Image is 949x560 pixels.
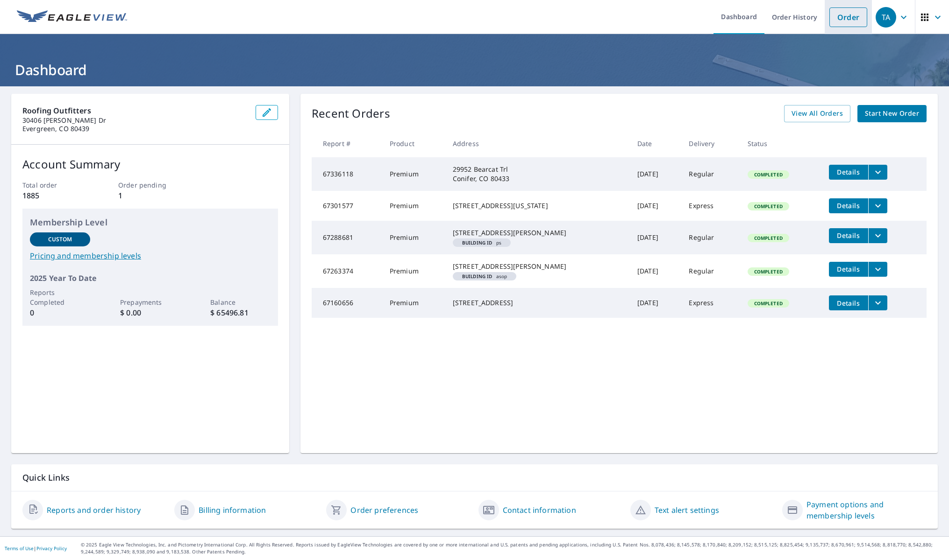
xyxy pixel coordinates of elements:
[120,307,180,318] p: $ 0.00
[453,262,622,271] div: [STREET_ADDRESS][PERSON_NAME]
[453,228,622,238] div: [STREET_ADDRESS][PERSON_NAME]
[36,545,67,552] a: Privacy Policy
[120,297,180,307] p: Prepayments
[749,171,788,178] span: Completed
[22,125,248,133] p: Evergreen, CO 80439
[681,221,740,254] td: Regular
[457,240,507,245] span: ps
[382,191,445,221] td: Premium
[792,108,843,119] span: View All Orders
[749,203,788,210] span: Completed
[681,157,740,191] td: Regular
[655,504,719,516] a: Text alert settings
[312,288,382,318] td: 67160656
[740,130,821,157] th: Status
[382,157,445,191] td: Premium
[22,116,248,125] p: 30406 [PERSON_NAME] Dr
[784,105,850,122] a: View All Orders
[829,7,867,27] a: Order
[199,504,266,516] a: Billing information
[312,191,382,221] td: 67301577
[868,262,887,277] button: filesDropdownBtn-67263374
[829,228,868,243] button: detailsBtn-67288681
[382,254,445,288] td: Premium
[17,10,127,24] img: EV Logo
[876,7,896,28] div: TA
[868,295,887,310] button: filesDropdownBtn-67160656
[30,273,271,284] p: 2025 Year To Date
[453,298,622,308] div: [STREET_ADDRESS]
[312,157,382,191] td: 67336118
[118,190,182,201] p: 1
[30,307,90,318] p: 0
[312,105,390,122] p: Recent Orders
[835,265,863,273] span: Details
[22,105,248,116] p: Roofing Outfitters
[835,168,863,176] span: Details
[81,541,944,555] p: © 2025 Eagle View Technologies, Inc. and Pictometry International Corp. All Rights Reserved. Repo...
[630,157,681,191] td: [DATE]
[382,221,445,254] td: Premium
[749,268,788,275] span: Completed
[445,130,630,157] th: Address
[210,297,271,307] p: Balance
[835,299,863,308] span: Details
[350,504,418,516] a: Order preferences
[457,274,513,279] span: asop
[382,288,445,318] td: Premium
[681,288,740,318] td: Express
[630,288,681,318] td: [DATE]
[835,231,863,240] span: Details
[22,156,278,173] p: Account Summary
[22,472,927,483] p: Quick Links
[5,546,67,551] p: |
[857,105,927,122] a: Start New Order
[681,254,740,288] td: Regular
[312,254,382,288] td: 67263374
[462,240,492,245] em: Building ID
[829,295,868,310] button: detailsBtn-67160656
[503,504,576,516] a: Contact information
[453,165,622,183] div: 29952 Bearcat Trl Conifer, CO 80433
[630,221,681,254] td: [DATE]
[11,60,938,79] h1: Dashboard
[30,216,271,229] p: Membership Level
[681,130,740,157] th: Delivery
[630,130,681,157] th: Date
[312,130,382,157] th: Report #
[806,499,927,521] a: Payment options and membership levels
[829,165,868,180] button: detailsBtn-67336118
[681,191,740,221] td: Express
[749,300,788,307] span: Completed
[749,235,788,241] span: Completed
[22,190,86,201] p: 1885
[630,191,681,221] td: [DATE]
[868,198,887,213] button: filesDropdownBtn-67301577
[453,201,622,210] div: [STREET_ADDRESS][US_STATE]
[829,262,868,277] button: detailsBtn-67263374
[382,130,445,157] th: Product
[829,198,868,213] button: detailsBtn-67301577
[47,504,141,516] a: Reports and order history
[462,274,492,279] em: Building ID
[210,307,271,318] p: $ 65496.81
[630,254,681,288] td: [DATE]
[312,221,382,254] td: 67288681
[868,165,887,180] button: filesDropdownBtn-67336118
[118,180,182,190] p: Order pending
[30,250,271,261] a: Pricing and membership levels
[865,108,919,119] span: Start New Order
[30,287,90,307] p: Reports Completed
[22,180,86,190] p: Total order
[868,228,887,243] button: filesDropdownBtn-67288681
[835,201,863,210] span: Details
[48,235,72,244] p: Custom
[5,545,34,552] a: Terms of Use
